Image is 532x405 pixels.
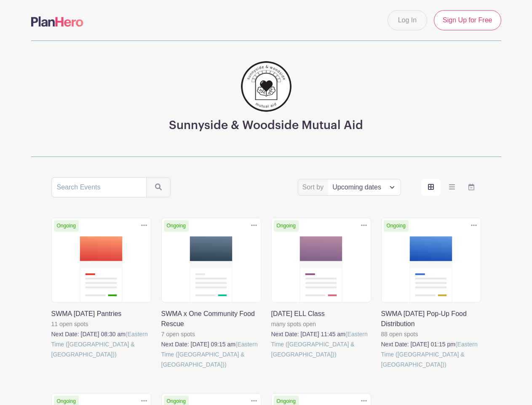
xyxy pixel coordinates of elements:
img: 256.png [241,61,291,112]
label: Sort by [302,182,326,192]
input: Search Events [51,177,147,197]
img: logo-507f7623f17ff9eddc593b1ce0a138ce2505c220e1c5a4e2b4648c50719b7d32.svg [31,16,83,27]
div: order and view [421,179,481,196]
a: Log In [388,10,427,30]
h3: Sunnyside & Woodside Mutual Aid [169,119,363,133]
a: Sign Up for Free [434,10,501,30]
